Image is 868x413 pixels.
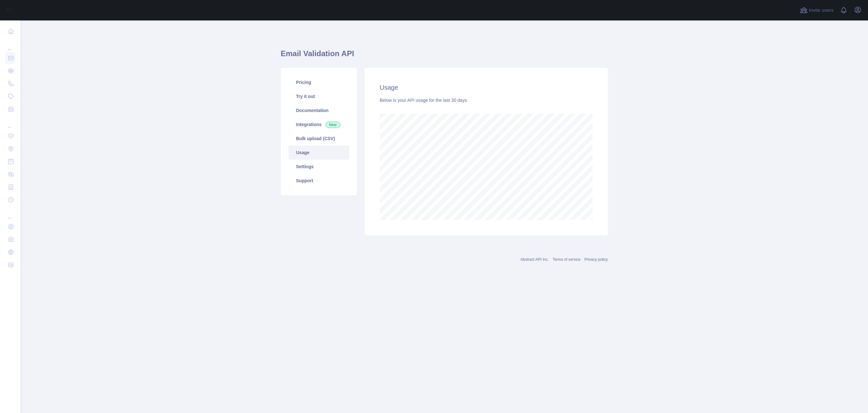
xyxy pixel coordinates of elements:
div: Below is your API usage for the last 30 days [380,97,593,103]
a: Abstract API Inc. [520,257,549,262]
div: ... [5,116,15,129]
h2: Usage [380,83,593,92]
a: Privacy policy [584,257,608,262]
span: New [326,122,340,128]
a: Try it out [288,89,349,103]
a: Support [288,174,349,188]
a: Settings [288,160,349,174]
button: Invite users [799,5,835,15]
a: Terms of service [553,257,580,262]
h1: Email Validation API [281,49,608,64]
div: ... [5,207,15,220]
a: Documentation [288,103,349,117]
a: Pricing [288,75,349,89]
a: Integrations New [288,117,349,131]
a: Usage [288,146,349,160]
div: ... [5,38,15,51]
span: Invite users [809,7,833,14]
a: Bulk upload (CSV) [288,131,349,146]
